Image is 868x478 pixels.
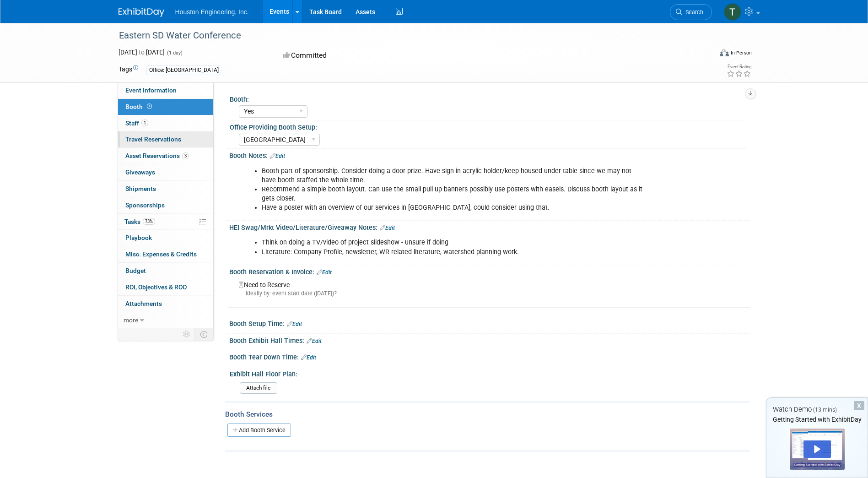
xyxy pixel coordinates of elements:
[166,50,183,56] span: (1 day)
[236,278,743,298] div: Need to Reserve
[125,283,187,291] span: ROI, Objectives & ROO
[118,115,213,131] a: Staff1
[720,49,729,56] img: Format-Inperson.png
[230,367,746,379] div: Exhibit Hall Floor Plan:
[125,185,156,192] span: Shipments
[175,8,249,16] span: Houston Engineering, Inc.
[307,338,322,344] a: Edit
[287,321,302,327] a: Edit
[124,316,138,324] span: more
[118,246,213,262] a: Misc. Expenses & Credits
[227,424,291,437] a: Add Booth Service
[118,197,213,213] a: Sponsorships
[317,269,332,276] a: Edit
[119,8,164,17] img: ExhibitDay
[116,27,698,44] div: Eastern SD Water Conference
[125,201,165,209] span: Sponsorships
[118,99,213,115] a: Booth
[658,48,752,61] div: Event Format
[225,409,750,419] div: Booth Services
[262,203,644,212] li: Have a poster with an overview of our services in [GEOGRAPHIC_DATA], could consider using that.
[280,48,482,64] div: Committed
[229,334,750,346] div: Booth Exhibit Hall Times:
[179,328,195,340] td: Personalize Event Tab Strip
[229,317,750,329] div: Booth Setup Time:
[270,153,285,159] a: Edit
[229,350,750,362] div: Booth Tear Down Time:
[125,267,146,274] span: Budget
[239,289,743,298] div: Ideally by: event start date ([DATE])?
[380,225,395,231] a: Edit
[262,185,644,203] li: Recommend a simple booth layout. Can use the small pull up banners possibly use posters with ease...
[125,103,154,110] span: Booth
[229,265,750,277] div: Booth Reservation & Invoice:
[262,167,644,185] li: Booth part of sponsorship. Consider doing a door prize. Have sign in acrylic holder/keep housed u...
[125,119,148,127] span: Staff
[182,152,189,159] span: 3
[125,234,152,241] span: Playbook
[118,148,213,164] a: Asset Reservations3
[125,136,181,143] span: Travel Reservations
[118,230,213,246] a: Playbook
[262,248,644,257] li: Literature: Company Profile, newsletter, WR related literature, watershed planning work.
[194,328,213,340] td: Toggle Event Tabs
[125,250,197,258] span: Misc. Expenses & Credits
[229,149,750,161] div: Booth Notes:
[119,49,165,56] span: [DATE] [DATE]
[670,4,712,20] a: Search
[724,3,741,21] img: Thomas Eskro
[118,214,213,230] a: Tasks73%
[230,92,746,104] div: Booth:
[125,152,189,159] span: Asset Reservations
[118,82,213,98] a: Event Information
[118,181,213,197] a: Shipments
[118,296,213,312] a: Attachments
[124,218,155,225] span: Tasks
[262,238,644,247] li: Think on doing a TV/video of project slideshow - unsure if doing
[682,9,703,16] span: Search
[119,65,138,75] td: Tags
[118,263,213,279] a: Budget
[143,218,155,225] span: 73%
[125,168,155,176] span: Giveaways
[727,65,751,69] div: Event Rating
[118,131,213,147] a: Travel Reservations
[730,49,752,56] div: In-Person
[813,407,837,413] span: (13 mins)
[301,354,316,361] a: Edit
[118,164,213,180] a: Giveaways
[766,405,868,414] div: Watch Demo
[125,300,162,307] span: Attachments
[141,119,148,126] span: 1
[118,312,213,328] a: more
[146,65,221,75] div: Office: [GEOGRAPHIC_DATA]
[145,103,154,110] span: Booth not reserved yet
[854,401,864,410] div: Dismiss
[803,440,831,458] div: Play
[229,221,750,233] div: HEI Swag/Mrkt Video/Literature/Giveaway Notes:
[118,279,213,295] a: ROI, Objectives & ROO
[137,49,146,56] span: to
[766,415,868,424] div: Getting Started with ExhibitDay
[230,120,746,132] div: Office Providing Booth Setup:
[125,87,177,94] span: Event Information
